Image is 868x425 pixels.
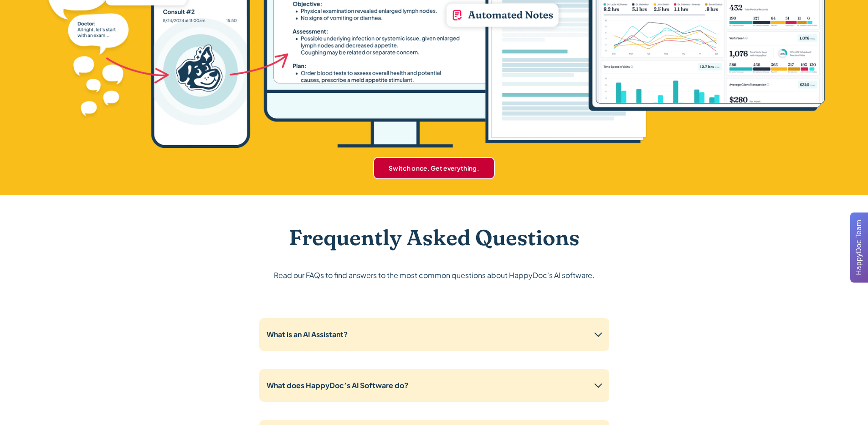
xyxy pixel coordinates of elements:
[267,329,348,339] strong: What is an AI Assistant?
[373,157,495,179] a: Switch once. Get everything.
[289,224,580,251] h2: Frequently Asked Questions
[274,269,595,282] p: Read our FAQs to find answers to the most common questions about HappyDoc's AI software.
[267,380,408,390] strong: What does HappyDoc’s AI Software do?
